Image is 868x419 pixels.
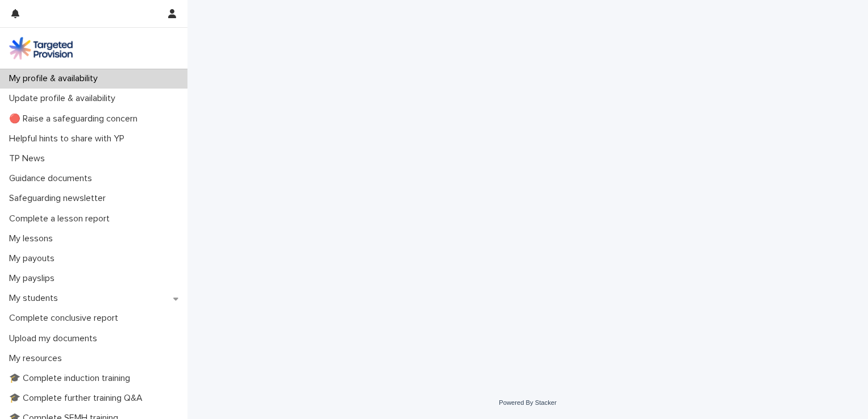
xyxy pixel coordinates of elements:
p: My resources [5,353,71,364]
p: Guidance documents [5,173,101,184]
p: Upload my documents [5,333,106,344]
p: Complete a lesson report [5,213,119,224]
p: My payouts [5,253,64,264]
p: 🔴 Raise a safeguarding concern [5,114,147,124]
p: TP News [5,153,54,164]
p: Safeguarding newsletter [5,193,115,204]
p: 🎓 Complete further training Q&A [5,393,152,404]
p: Complete conclusive report [5,313,127,324]
p: Helpful hints to share with YP [5,133,133,144]
a: Powered By Stacker [499,399,556,406]
p: 🎓 Complete induction training [5,373,139,384]
p: My payslips [5,273,64,284]
p: My lessons [5,233,62,244]
p: My students [5,293,67,304]
p: Update profile & availability [5,93,124,104]
p: My profile & availability [5,73,107,84]
img: M5nRWzHhSzIhMunXDL62 [9,37,73,60]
